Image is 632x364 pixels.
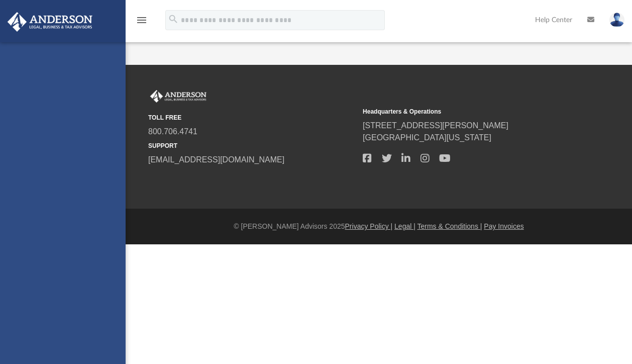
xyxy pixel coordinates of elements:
[484,222,523,230] a: Pay Invoices
[126,221,632,232] div: © [PERSON_NAME] Advisors 2025
[136,14,148,26] i: menu
[148,113,356,122] small: TOLL FREE
[363,121,508,130] a: [STREET_ADDRESS][PERSON_NAME]
[363,133,491,142] a: [GEOGRAPHIC_DATA][US_STATE]
[136,19,148,26] a: menu
[148,141,356,150] small: SUPPORT
[394,222,415,230] a: Legal |
[168,14,179,25] i: search
[363,107,570,116] small: Headquarters & Operations
[148,155,284,164] a: [EMAIL_ADDRESS][DOMAIN_NAME]
[148,127,197,136] a: 800.706.4741
[5,12,95,32] img: Anderson Advisors Platinum Portal
[148,90,208,103] img: Anderson Advisors Platinum Portal
[609,13,624,27] img: User Pic
[345,222,393,230] a: Privacy Policy |
[417,222,482,230] a: Terms & Conditions |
